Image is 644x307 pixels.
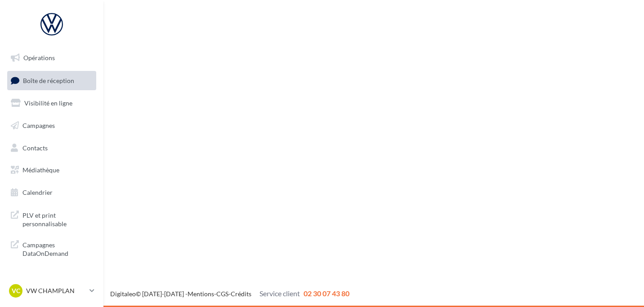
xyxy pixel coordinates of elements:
[12,286,20,295] span: VC
[5,139,98,158] a: Contacts
[259,289,300,298] span: Service client
[5,116,98,135] a: Campagnes
[5,235,98,262] a: Campagnes DataOnDemand
[110,290,349,298] span: © [DATE]-[DATE] - - -
[22,144,48,151] span: Contacts
[188,290,214,298] a: Mentions
[5,161,98,180] a: Médiathèque
[7,282,96,299] a: VC VW CHAMPLAN
[5,183,98,202] a: Calendrier
[23,54,55,61] span: Opérations
[22,189,53,196] span: Calendrier
[24,99,72,107] span: Visibilité en ligne
[23,76,74,84] span: Boîte de réception
[5,71,98,90] a: Boîte de réception
[22,209,93,228] span: PLV et print personnalisable
[5,206,98,232] a: PLV et print personnalisable
[5,48,98,67] a: Opérations
[5,94,98,113] a: Visibilité en ligne
[231,290,251,298] a: Crédits
[216,290,228,298] a: CGS
[110,290,136,298] a: Digitaleo
[22,122,55,129] span: Campagnes
[22,166,59,174] span: Médiathèque
[304,289,349,298] span: 02 30 07 43 80
[26,286,86,295] p: VW CHAMPLAN
[22,239,93,258] span: Campagnes DataOnDemand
